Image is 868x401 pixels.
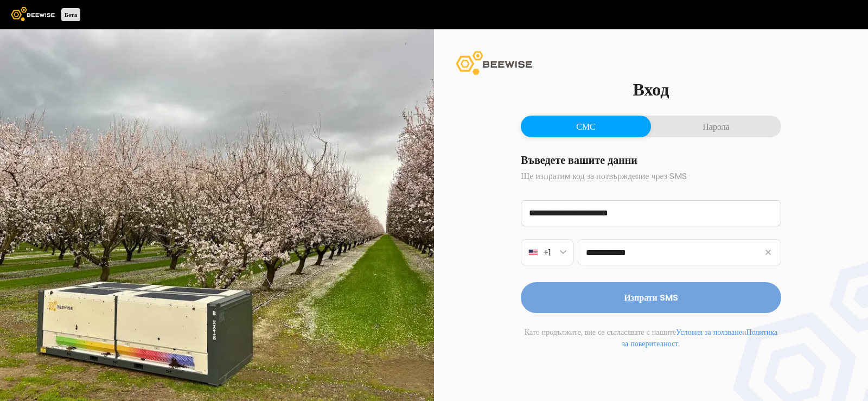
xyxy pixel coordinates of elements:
[521,170,687,182] font: Ще изпратим код за потвърждение чрез SMS
[624,291,678,304] font: Изпрати SMS
[543,246,551,259] font: +1
[622,327,778,349] a: Политика за поверителност
[521,116,651,137] button: СМС
[678,338,680,349] font: .
[742,327,746,338] font: и
[521,239,573,265] button: +1
[11,7,55,21] img: Лого на Beewise
[65,10,77,19] font: Бета
[576,120,596,133] font: СМС
[525,327,676,338] font: Като продължите, вие се съгласявате с нашите
[633,77,669,101] font: Вход
[676,327,742,338] a: Условия за ползване
[521,152,637,168] font: Въведете вашите данни
[521,282,781,313] button: Изпрати SMS
[703,120,730,133] font: Парола
[651,116,781,137] button: Парола
[762,246,775,259] button: Изчистване на телефонния номер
